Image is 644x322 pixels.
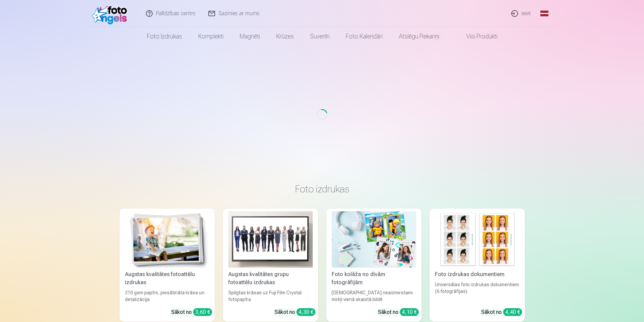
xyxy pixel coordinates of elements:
[125,183,519,195] h3: Foto izdrukas
[228,211,313,268] img: Augstas kvalitātes grupu fotoattēlu izdrukas
[400,308,419,316] div: 4,10 €
[223,209,318,322] a: Augstas kvalitātes grupu fotoattēlu izdrukasAugstas kvalitātes grupu fotoattēlu izdrukasSpilgtas ...
[122,270,212,287] div: Augstas kvalitātes fotoattēlu izdrukas
[297,308,315,316] div: 4,30 €
[378,308,419,316] div: Sākot no
[302,27,338,46] a: Suvenīri
[326,209,421,322] a: Foto kolāža no divām fotogrāfijāmFoto kolāža no divām fotogrāfijām[DEMOGRAPHIC_DATA] neaizmirstam...
[125,211,209,268] img: Augstas kvalitātes fotoattēlu izdrukas
[481,308,522,316] div: Sākot no
[332,211,416,268] img: Foto kolāža no divām fotogrāfijām
[232,27,268,46] a: Magnēti
[226,289,315,303] div: Spilgtas krāsas uz Fuji Film Crystal fotopapīra
[430,209,525,322] a: Foto izdrukas dokumentiemFoto izdrukas dokumentiemUniversālas foto izdrukas dokumentiem (6 fotogr...
[275,308,315,316] div: Sākot no
[92,3,131,24] img: /fa1
[391,27,447,46] a: Atslēgu piekariņi
[190,27,232,46] a: Komplekti
[139,27,190,46] a: Foto izdrukas
[171,308,212,316] div: Sākot no
[338,27,391,46] a: Foto kalendāri
[503,308,522,316] div: 4,40 €
[435,211,519,268] img: Foto izdrukas dokumentiem
[447,27,506,46] a: Visi produkti
[120,209,215,322] a: Augstas kvalitātes fotoattēlu izdrukasAugstas kvalitātes fotoattēlu izdrukas210 gsm papīrs, piesā...
[329,270,419,287] div: Foto kolāža no divām fotogrāfijām
[329,289,419,303] div: [DEMOGRAPHIC_DATA] neaizmirstami mirkļi vienā skaistā bildē
[432,281,522,303] div: Universālas foto izdrukas dokumentiem (6 fotogrāfijas)
[226,270,315,287] div: Augstas kvalitātes grupu fotoattēlu izdrukas
[193,308,212,316] div: 3,60 €
[268,27,302,46] a: Krūzes
[122,289,212,303] div: 210 gsm papīrs, piesātināta krāsa un detalizācija
[432,270,522,278] div: Foto izdrukas dokumentiem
